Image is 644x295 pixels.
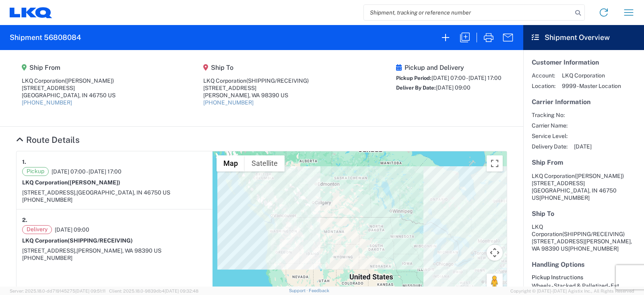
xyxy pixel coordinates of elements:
[364,5,572,20] input: Shipment, tracking or reference number
[55,226,89,233] span: [DATE] 09:00
[52,168,122,175] span: [DATE] 07:00 - [DATE] 17:00
[22,196,207,203] div: [PHONE_NUMBER]
[109,289,198,293] span: Client: 2025.18.0-9839db4
[532,210,636,218] h5: Ship To
[75,289,105,293] span: [DATE] 09:51:11
[22,157,26,167] strong: 1.
[532,111,568,119] span: Tracking No:
[575,173,624,179] span: ([PERSON_NAME])
[203,77,309,84] div: LKQ Corporation
[22,189,76,196] span: [STREET_ADDRESS],
[22,225,52,234] span: Delivery
[22,215,27,225] strong: 2.
[203,99,254,106] a: [PHONE_NUMBER]
[22,254,207,262] div: [PHONE_NUMBER]
[65,77,114,84] span: ([PERSON_NAME])
[22,179,120,186] strong: LKQ Corporation
[309,288,329,293] a: Feedback
[16,135,80,145] a: Hide Details
[532,224,625,245] span: LKQ Corporation [STREET_ADDRESS]
[22,92,116,99] div: [GEOGRAPHIC_DATA], IN 46750 US
[396,64,502,71] h5: Pickup and Delivery
[574,143,592,150] span: [DATE]
[431,75,502,81] span: [DATE] 07:00 - [DATE] 17:00
[532,223,636,252] address: [PERSON_NAME], WA 98390 US
[532,180,585,186] span: [STREET_ADDRESS]
[22,77,116,84] div: LKQ Corporation
[532,72,555,79] span: Account:
[532,132,568,140] span: Service Level:
[562,82,621,90] span: 9999 - Master Location
[532,261,636,268] h5: Handling Options
[539,195,590,201] span: [PHONE_NUMBER]
[510,287,634,295] span: Copyright © [DATE]-[DATE] Agistix Inc., All Rights Reserved
[22,167,49,176] span: Pickup
[532,122,568,129] span: Carrier Name:
[68,179,120,186] span: ([PERSON_NAME])
[22,99,72,106] a: [PHONE_NUMBER]
[22,237,133,244] strong: LKQ Corporation
[76,189,170,196] span: [GEOGRAPHIC_DATA], IN 46750 US
[532,59,636,66] h5: Customer Information
[532,173,575,179] span: LKQ Corporation
[487,245,503,261] button: Map camera controls
[532,143,568,150] span: Delivery Date:
[68,237,133,244] span: (SHIPPING/RECEIVING)
[203,84,309,92] div: [STREET_ADDRESS]
[532,274,636,281] h6: Pickup Instructions
[289,288,309,293] a: Support
[22,84,116,92] div: [STREET_ADDRESS]
[203,64,309,71] h5: Ship To
[562,231,625,237] span: (SHIPPING/RECEIVING)
[562,72,621,79] span: LKQ Corporation
[203,92,309,99] div: [PERSON_NAME], WA 98390 US
[22,64,116,71] h5: Ship From
[10,33,81,42] h2: Shipment 56808084
[487,274,503,290] button: Drag Pegman onto the map to open Street View
[532,98,636,106] h5: Carrier Information
[436,84,471,91] span: [DATE] 09:00
[217,155,245,172] button: Show street map
[396,85,436,91] span: Deliver By Date:
[532,159,636,166] h5: Ship From
[568,245,619,252] span: [PHONE_NUMBER]
[396,75,431,81] span: Pickup Period:
[76,247,161,254] span: [PERSON_NAME], WA 98390 US
[245,155,285,172] button: Show satellite imagery
[532,82,555,90] span: Location:
[10,289,105,293] span: Server: 2025.18.0-dd719145275
[246,77,309,84] span: (SHIPPING/RECEIVING)
[523,25,644,50] header: Shipment Overview
[165,289,198,293] span: [DATE] 09:32:48
[532,172,636,201] address: [GEOGRAPHIC_DATA], IN 46750 US
[22,247,76,254] span: [STREET_ADDRESS],
[487,155,503,172] button: Toggle fullscreen view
